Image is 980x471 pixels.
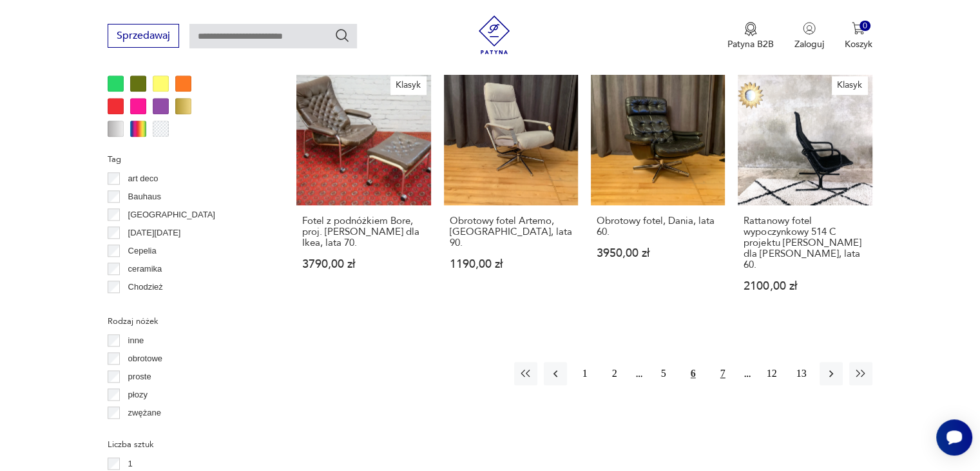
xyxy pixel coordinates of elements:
[738,71,872,317] a: KlasykRattanowy fotel wypoczynkowy 514 C projektu Dirka Van Sliedregta dla Gebroeders Jonkers Noo...
[450,259,572,270] p: 1190,00 zł
[803,22,816,35] img: Ikonka użytkownika
[128,172,159,186] p: art deco
[108,32,179,41] a: Sprzedawaj
[296,71,430,317] a: KlasykFotel z podnóżkiem Bore, proj. Noboru Nakamura dla Ikea, lata 70.Fotel z podnóżkiem Bore, p...
[652,362,675,385] button: 5
[128,262,162,276] p: ceramika
[591,71,725,317] a: Obrotowy fotel, Dania, lata 60.Obrotowy fotel, Dania, lata 60.3950,00 zł
[128,388,148,402] p: płozy
[475,15,514,54] img: Patyna - sklep z meblami i dekoracjami vintage
[760,362,783,385] button: 12
[128,280,163,294] p: Chodzież
[108,152,265,166] p: Tag
[302,215,425,248] h3: Fotel z podnóżkiem Bore, proj. [PERSON_NAME] dla Ikea, lata 70.
[744,215,866,270] h3: Rattanowy fotel wypoczynkowy 514 C projektu [PERSON_NAME] dla [PERSON_NAME], lata 60.
[108,24,179,48] button: Sprzedawaj
[727,22,774,50] a: Ikona medaluPatyna B2B
[794,38,824,50] p: Zaloguj
[128,406,161,420] p: zwężane
[852,22,865,35] img: Ikona koszyka
[727,38,774,50] p: Patyna B2B
[573,362,597,385] button: 1
[302,259,425,270] p: 3790,00 zł
[108,314,265,328] p: Rodzaj nóżek
[845,22,872,50] button: 0Koszyk
[711,362,735,385] button: 7
[794,22,824,50] button: Zaloguj
[128,190,161,204] p: Bauhaus
[108,437,265,452] p: Liczba sztuk
[790,362,813,385] button: 13
[450,215,572,248] h3: Obrotowy fotel Artemo, [GEOGRAPHIC_DATA], lata 90.
[597,215,719,237] h3: Obrotowy fotel, Dania, lata 60.
[603,362,626,385] button: 2
[682,362,705,385] button: 6
[444,71,578,317] a: Obrotowy fotel Artemo, Niemcy, lata 90.Obrotowy fotel Artemo, [GEOGRAPHIC_DATA], lata 90.1190,00 zł
[128,457,133,471] p: 1
[860,21,870,32] div: 0
[128,298,160,312] p: Ćmielów
[597,248,719,259] p: 3950,00 zł
[128,370,151,384] p: proste
[128,226,181,240] p: [DATE][DATE]
[128,208,215,222] p: [GEOGRAPHIC_DATA]
[936,419,972,456] iframe: Smartsupp widget button
[727,22,774,50] button: Patyna B2B
[744,281,866,292] p: 2100,00 zł
[845,38,872,50] p: Koszyk
[128,244,157,258] p: Cepelia
[334,28,350,43] button: Szukaj
[744,22,757,36] img: Ikona medalu
[128,334,144,348] p: inne
[128,352,162,366] p: obrotowe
